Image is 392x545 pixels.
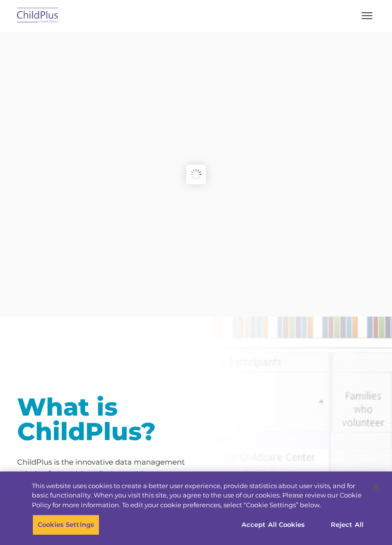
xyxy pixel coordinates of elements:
[32,481,365,510] div: This website uses cookies to create a better user experience, provide statistics about user visit...
[366,476,387,498] button: Close
[98,469,158,478] a: Early Head Start
[236,515,310,535] button: Accept All Cookies
[317,515,378,535] button: Reject All
[58,469,97,478] a: Head Start
[17,395,189,444] h1: What is ChildPlus?
[32,515,99,535] button: Cookies Settings
[15,4,61,27] img: ChildPlus by Procare Solutions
